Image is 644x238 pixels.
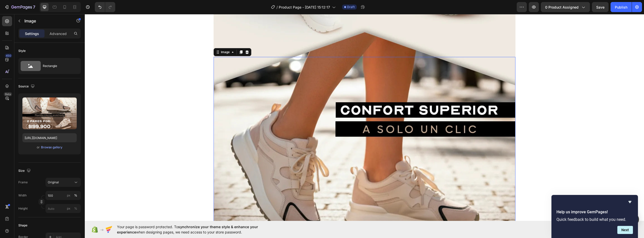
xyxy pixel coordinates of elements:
div: Source [18,83,36,90]
div: Shape [18,223,27,228]
button: 7 [2,2,37,12]
iframe: Design area [85,14,644,221]
div: Image [135,36,146,40]
button: Hide survey [627,199,633,205]
div: % [74,206,77,211]
span: Save [596,5,605,9]
button: Browse gallery [41,145,63,150]
div: Undo/Redo [95,2,115,12]
div: Publish [615,5,627,10]
button: Next question [617,226,633,234]
button: px [73,192,79,198]
button: 0 product assigned [541,2,590,12]
span: 0 product assigned [545,5,579,10]
p: Image [24,18,67,24]
label: Width [18,193,27,198]
div: 450 [5,54,12,58]
button: % [66,192,72,198]
div: Help us improve GemPages! [556,199,633,234]
span: Original [48,180,59,185]
div: Style [18,49,26,53]
button: Publish [611,2,632,12]
label: Height [18,206,28,211]
div: Size [18,167,32,174]
button: px [73,206,79,212]
label: Frame [18,180,28,185]
span: or [37,144,40,150]
div: Rectangle [43,60,73,72]
span: Product Page - [DATE] 15:12:17 [279,5,330,10]
span: / [276,5,278,10]
input: px% [46,204,81,213]
input: https://example.com/image.jpg [22,133,77,142]
div: Browse gallery [41,145,62,150]
button: % [66,206,72,212]
span: synchronize your theme style & enhance your experience [117,225,258,234]
p: 7 [33,4,35,10]
p: Settings [25,31,39,36]
span: Draft [347,5,355,9]
div: px [67,193,70,198]
div: % [74,193,77,198]
div: Beta [4,92,12,96]
span: Your page is password protected. To when designing pages, we need access to your store password. [117,224,278,235]
img: preview-image [22,97,77,129]
button: Save [592,2,609,12]
div: px [67,206,70,211]
p: Quick feedback to build what you need. [556,217,633,222]
input: px% [46,191,81,200]
button: Original [46,178,81,187]
p: Advanced [50,31,67,36]
h2: Help us improve GemPages! [556,209,633,215]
